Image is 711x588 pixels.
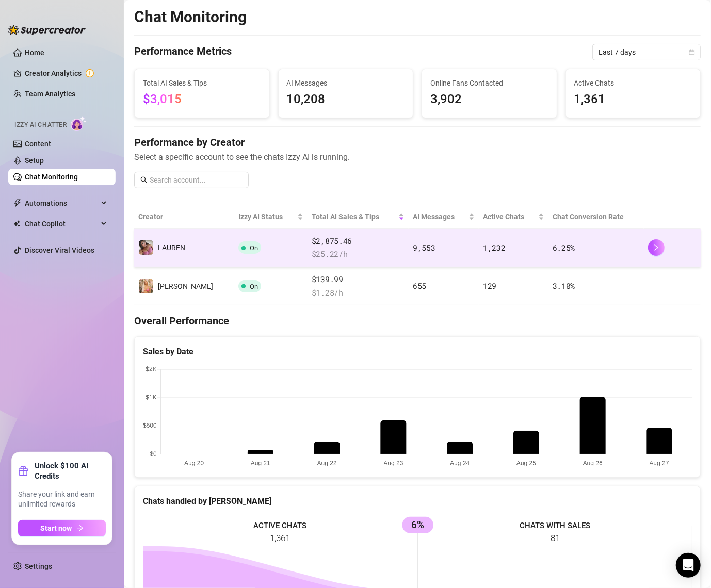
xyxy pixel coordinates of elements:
a: Creator Analytics exclamation-circle [25,65,107,81]
span: arrow-right [76,525,84,532]
span: 3,902 [430,90,548,109]
button: Start nowarrow-right [18,520,106,536]
span: Izzy AI Chatter [14,120,67,130]
span: $139.99 [312,273,405,286]
span: Total AI Sales & Tips [312,211,396,222]
h2: Chat Monitoring [134,7,247,27]
span: $2,875.46 [312,235,405,248]
th: Izzy AI Status [234,205,308,229]
h4: Performance by Creator [134,135,701,150]
span: 9,553 [413,242,435,253]
th: Total AI Sales & Tips [308,205,409,229]
span: Total AI Sales & Tips [143,77,261,89]
th: Creator [134,205,234,229]
span: $3,015 [143,92,182,106]
th: Chat Conversion Rate [548,205,644,229]
span: search [140,176,148,184]
h4: Performance Metrics [134,44,232,60]
h4: Overall Performance [134,314,701,328]
img: Anthia [139,279,153,293]
button: right [648,239,665,256]
span: thunderbolt [13,199,22,207]
span: Online Fans Contacted [430,77,548,89]
span: Izzy AI Status [238,211,295,222]
span: 1,232 [483,242,506,253]
span: $ 1.28 /h [312,287,405,299]
span: AI Messages [413,211,466,222]
a: Content [25,140,51,148]
span: On [250,244,258,252]
span: Active Chats [574,77,692,89]
div: Open Intercom Messenger [676,553,701,578]
img: AI Chatter [71,116,87,131]
a: Chat Monitoring [25,173,78,181]
span: 10,208 [287,90,405,109]
span: calendar [689,49,695,55]
span: 655 [413,281,426,291]
img: ️‍LAUREN [139,240,153,255]
span: $ 25.22 /h [312,248,405,260]
span: [PERSON_NAME] [158,282,213,290]
span: Chat Copilot [25,216,98,232]
span: right [653,244,660,251]
th: Active Chats [479,205,548,229]
span: Last 7 days [599,44,694,60]
span: Active Chats [483,211,536,222]
span: 129 [483,281,496,291]
img: logo-BBDzfeDw.svg [8,25,86,35]
span: 3.10 % [553,281,575,291]
span: AI Messages [287,77,405,89]
a: Team Analytics [25,90,75,98]
span: 1,361 [574,90,692,109]
span: gift [18,466,28,476]
a: Settings [25,562,52,570]
th: AI Messages [409,205,479,229]
span: Share your link and earn unlimited rewards [18,489,106,510]
strong: Unlock $100 AI Credits [35,461,106,481]
span: On [250,283,258,290]
span: Start now [41,524,72,532]
span: Automations [25,195,98,211]
span: Select a specific account to see the chats Izzy AI is running. [134,151,701,164]
a: Discover Viral Videos [25,246,94,254]
img: Chat Copilot [13,220,20,227]
input: Search account... [150,174,243,186]
a: Setup [25,156,44,165]
span: 6.25 % [553,242,575,253]
div: Sales by Date [143,345,692,358]
div: Chats handled by [PERSON_NAME] [143,495,692,508]
span: ️‍LAUREN [158,243,185,252]
a: Home [25,48,44,57]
